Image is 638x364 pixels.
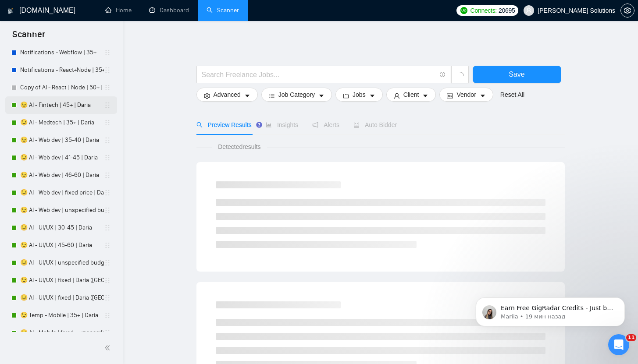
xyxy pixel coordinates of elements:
button: folderJobscaret-down [335,88,383,102]
span: caret-down [422,92,428,99]
span: Job Category [278,90,315,99]
a: 😉 AI - UI/UX | 30-45 | Daria [20,219,104,237]
a: 😉 AI - UI/UX | unspecified budget | Daria [20,254,104,272]
li: 😉 AI - Web dev | 35-40 | Daria [5,131,117,149]
span: robot [353,122,360,128]
input: Search Freelance Jobs... [202,69,436,80]
a: dashboardDashboard [149,7,189,14]
li: 😉 AI - UI/UX | unspecified budget | Daria [5,254,117,272]
div: Tooltip anchor [255,121,263,129]
span: holder [104,137,111,144]
span: holder [104,242,111,249]
li: Copy of AI - React | Node | 50+ | Daria [5,79,117,96]
span: Save [509,69,524,80]
span: Vendor [456,90,476,99]
span: Connects: [470,6,497,15]
span: Detected results [212,142,267,152]
button: setting [620,4,634,18]
li: 😉 Temp - Mobile | 35+ | Daria [5,307,117,324]
span: holder [104,277,111,284]
span: Insights [266,121,298,128]
a: 😉 AI - UI/UX | fixed | Daria ([GEOGRAPHIC_DATA]) [20,272,104,289]
span: caret-down [369,92,375,99]
span: info-circle [440,72,446,78]
li: 😉 AI - Web dev | 46-60 | Daria [5,166,117,184]
li: 😉 AI - Web dev | fixed price | Daria [5,184,117,201]
span: Scanner [5,28,52,46]
img: upwork-logo.png [460,7,467,14]
span: holder [104,312,111,319]
a: 😉 AI - Web dev | fixed price | Daria [20,184,104,201]
span: Alerts [312,121,339,128]
span: holder [104,119,111,126]
a: Notifications - React+Node | 35+ [20,61,104,79]
a: searchScanner [207,7,239,14]
span: caret-down [318,92,324,99]
li: 😉 AI - Fintech | 45+ | Daria [5,96,117,114]
span: holder [104,49,111,56]
iframe: Intercom notifications сообщение [463,279,638,340]
li: 😉 AI - UI/UX | fixed | Daria (Europe) [5,289,117,307]
li: 😉 AI - Web dev | unspecified budget | Daria [5,201,117,219]
span: Client [403,90,419,99]
button: Save [473,66,561,83]
span: holder [104,189,111,196]
span: holder [104,329,111,336]
a: 😉 AI - Fintech | 45+ | Daria [20,96,104,114]
iframe: Intercom live chat [608,334,629,355]
span: bars [269,92,275,99]
a: 😉 AI - UI/UX | 45-60 | Daria [20,237,104,254]
span: 20695 [499,6,515,15]
span: user [394,92,400,99]
span: holder [104,294,111,301]
span: Preview Results [196,121,252,128]
a: 😉 AI - Mobile | fixed + unspecified | Daria [20,324,104,342]
span: caret-down [480,92,486,99]
button: userClientcaret-down [386,88,436,102]
a: Copy of AI - React | Node | 50+ | Daria [20,79,104,96]
li: 😉 AI - UI/UX | fixed | Daria (USA) [5,272,117,289]
button: idcardVendorcaret-down [439,88,493,102]
span: 11 [626,334,636,341]
span: holder [104,207,111,214]
span: holder [104,154,111,161]
span: holder [104,84,111,91]
li: 😉 AI - Web dev | 41-45 | Daria [5,149,117,166]
a: setting [620,7,634,14]
span: setting [621,7,634,14]
button: settingAdvancedcaret-down [196,88,258,102]
span: search [196,122,203,128]
span: holder [104,67,111,74]
span: idcard [447,92,453,99]
a: 😉 AI - Web dev | 35-40 | Daria [20,131,104,149]
span: holder [104,102,111,109]
span: holder [104,172,111,179]
a: 😉 AI - Web dev | unspecified budget | Daria [20,201,104,219]
a: 😉 AI - Web dev | 41-45 | Daria [20,149,104,166]
li: Notifications - Webflow | 35+ [5,44,117,61]
a: Notifications - Webflow | 35+ [20,44,104,61]
span: notification [312,122,318,128]
a: 😉 AI - Medtech | 35+ | Daria [20,114,104,131]
a: Reset All [500,90,524,99]
a: homeHome [105,7,132,14]
li: 😉 AI - UI/UX | 30-45 | Daria [5,219,117,237]
span: area-chart [266,122,272,128]
span: Advanced [214,90,241,99]
span: Jobs [353,90,366,99]
span: folder [343,92,349,99]
a: 😉 AI - Web dev | 46-60 | Daria [20,166,104,184]
span: double-left [104,343,113,352]
span: holder [104,224,111,231]
li: Notifications - React+Node | 35+ [5,61,117,79]
a: 😉 AI - UI/UX | fixed | Daria ([GEOGRAPHIC_DATA]) [20,289,104,307]
li: 😉 AI - UI/UX | 45-60 | Daria [5,237,117,254]
img: logo [7,4,14,18]
span: loading [456,72,464,80]
a: 😉 Temp - Mobile | 35+ | Daria [20,307,104,324]
li: 😉 AI - Mobile | fixed + unspecified | Daria [5,324,117,342]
